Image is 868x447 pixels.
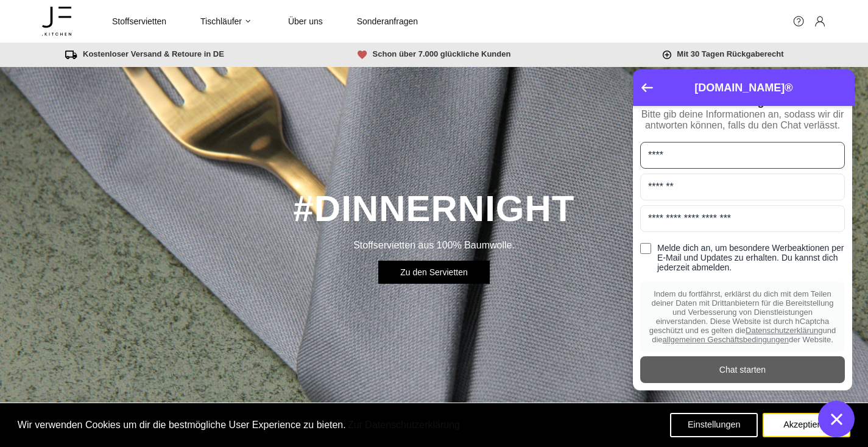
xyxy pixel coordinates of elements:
inbox-online-store-chat: Onlineshop-Chat von Shopify [629,69,858,437]
span: Über uns [288,16,323,27]
span: Mit 30 Tagen Rückgaberecht [663,49,783,60]
span: Kostenloser Versand & Retoure in DE [65,49,224,60]
span: Stoffservietten [112,16,166,27]
span: Tischläufer [200,16,242,27]
h1: #DINNERNIGHT [293,185,574,233]
a: Zur Datenschutzerklärung (opens in a new tab) [346,418,462,433]
a: [DOMAIN_NAME]® [42,4,71,39]
span: Schon über 7.000 glückliche Kunden [358,49,511,60]
span: Sonderanfragen [357,16,418,27]
button: Zu den Servietten [378,261,490,284]
p: Stoffservietten aus 100% Baumwolle. [353,240,515,251]
span: Wir verwenden Cookies um dir die bestmögliche User Experience zu bieten. [18,420,346,430]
